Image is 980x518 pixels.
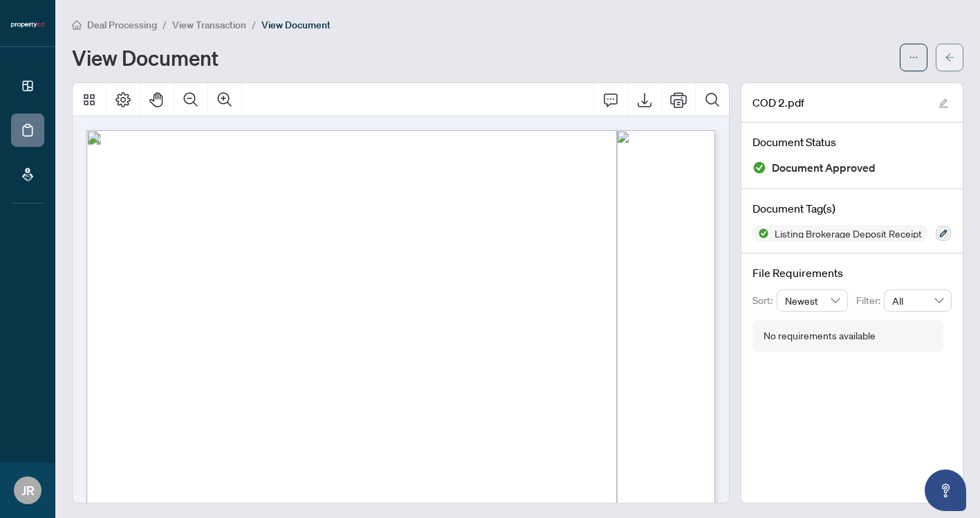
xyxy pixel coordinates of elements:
[752,265,952,281] h4: File Requirements
[752,134,952,150] h4: Document Status
[172,19,246,31] span: View Transaction
[785,290,840,311] span: Newest
[752,161,766,175] img: Document Status
[856,293,884,308] p: Filter:
[11,21,44,29] img: logo
[945,53,954,62] span: arrow-left
[925,470,966,511] button: Open asap
[261,19,331,31] span: View Document
[72,46,219,69] h1: View Document
[892,290,943,311] span: All
[939,98,948,108] span: edit
[772,159,876,177] span: Document Approved
[252,17,256,33] li: /
[87,19,157,31] span: Deal Processing
[163,17,167,33] li: /
[752,225,769,242] img: Status Icon
[752,94,804,111] span: COD 2.pdf
[909,53,918,62] span: ellipsis
[769,229,927,238] span: Listing Brokerage Deposit Receipt
[752,200,952,217] h4: Document Tag(s)
[21,481,35,500] span: JR
[72,20,82,30] span: home
[752,293,777,308] p: Sort:
[764,328,876,343] div: No requirements available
